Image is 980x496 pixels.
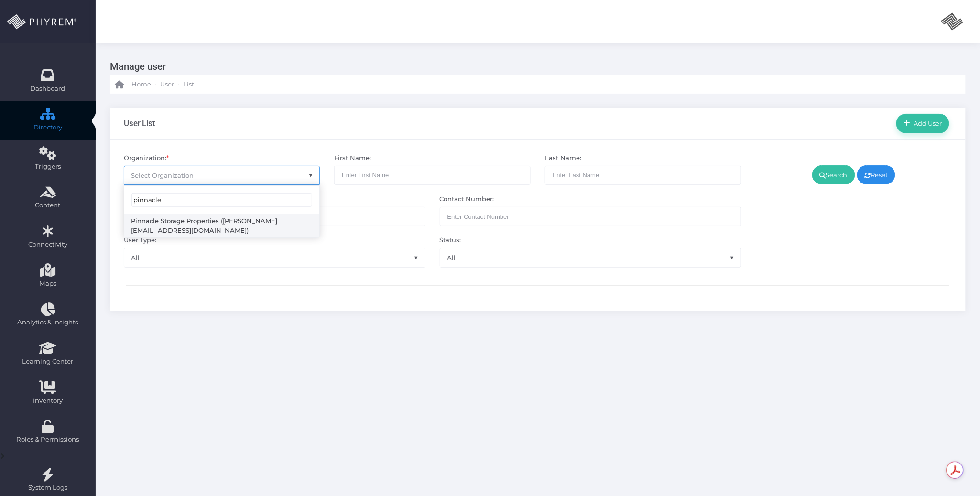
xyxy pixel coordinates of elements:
[6,201,89,210] span: Content
[440,248,741,267] span: All
[160,80,174,89] span: User
[812,165,855,184] a: Search
[6,162,89,172] span: Triggers
[176,80,181,89] li: -
[6,483,89,493] span: System Logs
[440,207,741,226] input: Maximum of 10 digits required
[6,435,89,444] span: Roles & Permissions
[124,248,425,267] span: All
[131,172,194,179] span: Select Organization
[440,236,461,245] label: Status:
[857,165,896,184] a: Reset
[124,248,425,267] span: All
[124,214,320,237] li: Pinnacle Storage Properties ([PERSON_NAME][EMAIL_ADDRESS][DOMAIN_NAME])
[334,153,371,163] label: First Name:
[545,153,581,163] label: Last Name:
[131,80,151,89] span: Home
[160,75,174,94] a: User
[183,80,194,89] span: List
[6,396,89,406] span: Inventory
[440,194,494,204] label: Contact Number:
[31,84,65,94] span: Dashboard
[124,236,157,245] label: User Type:
[6,123,89,132] span: Directory
[911,119,942,127] span: Add User
[124,119,156,128] h3: User List
[440,248,741,267] span: All
[6,318,89,327] span: Analytics & Insights
[115,75,151,94] a: Home
[39,279,56,289] span: Maps
[124,153,169,163] label: Organization:
[545,166,741,185] input: Enter Last Name
[6,357,89,367] span: Learning Center
[183,75,194,94] a: List
[110,57,958,75] h3: Manage user
[6,240,89,249] span: Connectivity
[334,166,531,185] input: Enter First Name
[153,80,158,89] li: -
[896,114,949,133] a: Add User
